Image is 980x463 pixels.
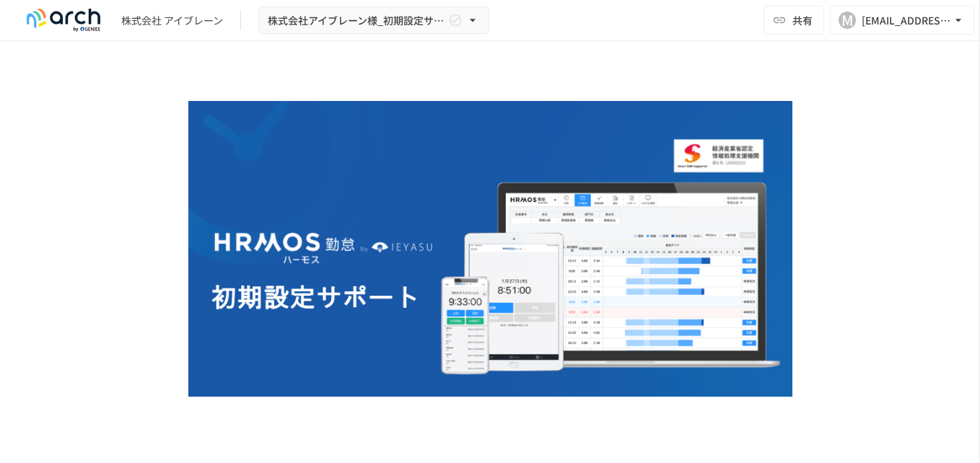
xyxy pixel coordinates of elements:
[258,6,489,35] button: 株式会社アイブレーン様_初期設定サポート
[121,13,223,28] div: 株式会社 アイブレーン
[17,9,110,32] img: logo-default@2x-9cf2c760.svg
[839,12,856,29] div: M
[268,12,445,30] span: 株式会社アイブレーン様_初期設定サポート
[792,12,813,28] span: 共有
[830,6,974,35] button: M[EMAIL_ADDRESS][DOMAIN_NAME]
[188,101,792,397] img: GdztLVQAPnGLORo409ZpmnRQckwtTrMz8aHIKJZF2AQ
[764,6,824,35] button: 共有
[862,12,951,30] div: [EMAIL_ADDRESS][DOMAIN_NAME]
